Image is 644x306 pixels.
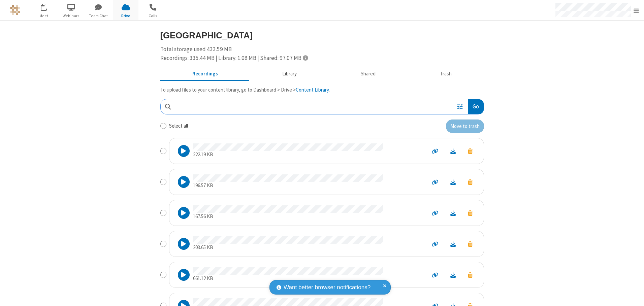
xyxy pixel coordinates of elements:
[160,54,484,63] div: Recordings: 335.44 MB | Library: 1.08 MB | Shared: 97.07 MB
[303,55,308,61] span: Totals displayed include files that have been moved to the trash.
[462,270,479,279] button: Move to trash
[59,13,84,19] span: Webinars
[10,5,20,15] img: QA Selenium DO NOT DELETE OR CHANGE
[444,178,462,186] a: Download file
[86,13,111,19] span: Team Chat
[31,13,57,19] span: Meet
[444,209,462,217] a: Download file
[160,68,250,80] button: Recorded meetings
[462,239,479,248] button: Move to trash
[193,182,383,190] p: 196.57 KB
[296,87,329,93] a: Content Library
[444,240,462,248] a: Download file
[160,31,484,40] h3: [GEOGRAPHIC_DATA]
[193,244,383,251] p: 203.65 KB
[446,120,484,133] button: Move to trash
[462,208,479,217] button: Move to trash
[169,122,188,130] label: Select all
[250,68,329,80] button: Content library
[284,283,371,292] span: Want better browser notifications?
[193,275,383,282] p: 661.12 KB
[193,151,383,159] p: 222.19 KB
[462,146,479,156] button: Move to trash
[468,99,483,114] button: Go
[193,213,383,220] p: 167.56 KB
[160,45,484,62] div: Total storage used 433.59 MB
[408,68,484,80] button: Trash
[444,271,462,279] a: Download file
[329,68,408,80] button: Shared during meetings
[113,13,138,19] span: Drive
[140,13,166,19] span: Calls
[462,177,479,186] button: Move to trash
[444,147,462,155] a: Download file
[44,4,51,9] div: 17
[160,86,484,94] p: To upload files to your content library, go to Dashboard > Drive > .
